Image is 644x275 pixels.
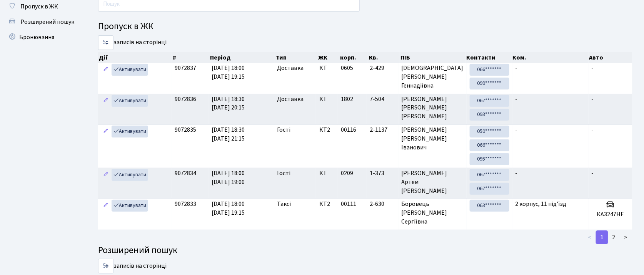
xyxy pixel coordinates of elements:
span: - [516,64,518,72]
a: Редагувати [101,200,110,212]
span: Пропуск в ЖК [20,2,58,11]
span: [DATE] 18:30 [DATE] 20:15 [212,95,245,112]
span: [DEMOGRAPHIC_DATA] [PERSON_NAME] Геннадіївна [402,64,464,90]
select: записів на сторінці [98,259,113,273]
span: 9072834 [175,169,196,177]
span: 9072836 [175,95,196,103]
label: записів на сторінці [98,259,167,273]
a: 2 [608,230,620,244]
span: Доставка [277,64,304,73]
span: КТ [319,64,335,73]
a: Редагувати [101,126,110,137]
a: Активувати [112,126,148,137]
span: 00116 [341,126,357,134]
span: [PERSON_NAME] [PERSON_NAME] Іванович [402,126,464,152]
h4: Розширений пошук [98,245,632,256]
a: Редагувати [101,95,110,107]
span: Боровець [PERSON_NAME] Сергіївна [402,200,464,226]
th: ЖК [317,52,339,63]
span: Таксі [277,200,291,209]
th: Кв. [368,52,400,63]
span: - [592,169,594,177]
th: Ком. [512,52,589,63]
a: Розширений пошук [4,14,81,30]
h4: Пропуск в ЖК [98,21,632,32]
span: КТ [319,169,335,178]
a: Бронювання [4,30,81,45]
span: 1-373 [370,169,395,178]
span: [DATE] 18:00 [DATE] 19:15 [212,200,245,217]
th: Дії [98,52,172,63]
span: 1802 [341,95,354,103]
span: Бронювання [19,33,54,41]
th: Авто [589,52,633,63]
a: > [620,230,632,244]
span: - [592,95,594,103]
span: Гості [277,126,291,134]
span: - [516,95,518,103]
span: Гості [277,169,291,178]
span: - [516,126,518,134]
th: Контакти [466,52,512,63]
span: 2-630 [370,200,395,209]
a: Активувати [112,200,148,212]
span: 2-429 [370,64,395,73]
span: 2 корпус, 11 під'їзд [516,200,567,208]
span: 9072833 [175,200,196,208]
h5: КА3247НЕ [592,211,629,218]
a: Активувати [112,95,148,107]
a: Редагувати [101,169,110,181]
a: Активувати [112,64,148,76]
th: ПІБ [400,52,466,63]
span: 00111 [341,200,357,208]
label: записів на сторінці [98,35,167,50]
a: Редагувати [101,64,110,76]
a: 1 [596,230,608,244]
span: [DATE] 18:00 [DATE] 19:00 [212,169,245,186]
span: [PERSON_NAME] Артем [PERSON_NAME] [402,169,464,195]
span: КТ2 [319,200,335,209]
span: 7-504 [370,95,395,104]
span: 0605 [341,64,354,72]
span: КТ [319,95,335,104]
a: Активувати [112,169,148,181]
th: корп. [339,52,368,63]
span: 0209 [341,169,354,177]
th: Період [209,52,275,63]
span: Доставка [277,95,304,104]
span: - [516,169,518,177]
span: 9072837 [175,64,196,72]
span: Розширений пошук [20,18,74,26]
span: 2-1137 [370,126,395,134]
span: - [592,126,594,134]
span: [DATE] 18:30 [DATE] 21:15 [212,126,245,143]
select: записів на сторінці [98,35,113,50]
span: КТ2 [319,126,335,134]
th: Тип [275,52,317,63]
span: 9072835 [175,126,196,134]
span: - [592,64,594,72]
th: # [172,52,209,63]
span: [PERSON_NAME] [PERSON_NAME] [PERSON_NAME] [402,95,464,121]
span: [DATE] 18:00 [DATE] 19:15 [212,64,245,81]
